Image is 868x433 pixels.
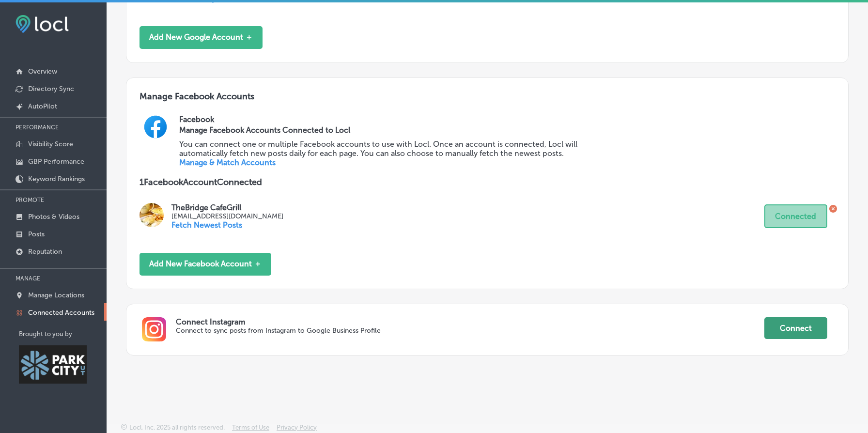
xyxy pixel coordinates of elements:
[139,177,835,187] p: 1 Facebook Account Connected
[764,317,827,339] button: Connect
[28,230,45,238] p: Posts
[28,213,79,221] p: Photos & Videos
[176,326,647,335] p: Connect to sync posts from Instagram to Google Business Profile
[28,85,74,93] p: Directory Sync
[139,26,263,49] button: Add New Google Account ＋
[28,157,84,166] p: GBP Performance
[28,102,57,110] p: AutoPilot
[179,139,605,158] p: You can connect one or multiple Facebook accounts to use with Locl. Once an account is connected,...
[129,424,225,431] p: Locl, Inc. 2025 all rights reserved.
[19,330,107,338] p: Brought to you by
[179,125,605,135] h3: Manage Facebook Accounts Connected to Locl
[28,291,84,299] p: Manage Locations
[764,204,827,228] button: Connected
[28,247,62,256] p: Reputation
[171,203,283,212] p: TheBridge CafeGrill
[28,140,73,148] p: Visibility Score
[179,158,276,167] a: Manage & Match Accounts
[28,175,85,183] p: Keyword Rankings
[139,91,835,115] h3: Manage Facebook Accounts
[176,317,764,326] p: Connect Instagram
[28,67,57,76] p: Overview
[179,115,835,124] h2: Facebook
[139,253,271,276] button: Add New Facebook Account ＋
[171,220,283,230] p: Fetch Newest Posts
[15,15,69,33] img: fda3e92497d09a02dc62c9cd864e3231.png
[28,309,94,317] p: Connected Accounts
[171,212,283,220] p: [EMAIL_ADDRESS][DOMAIN_NAME]
[19,345,87,384] img: Park City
